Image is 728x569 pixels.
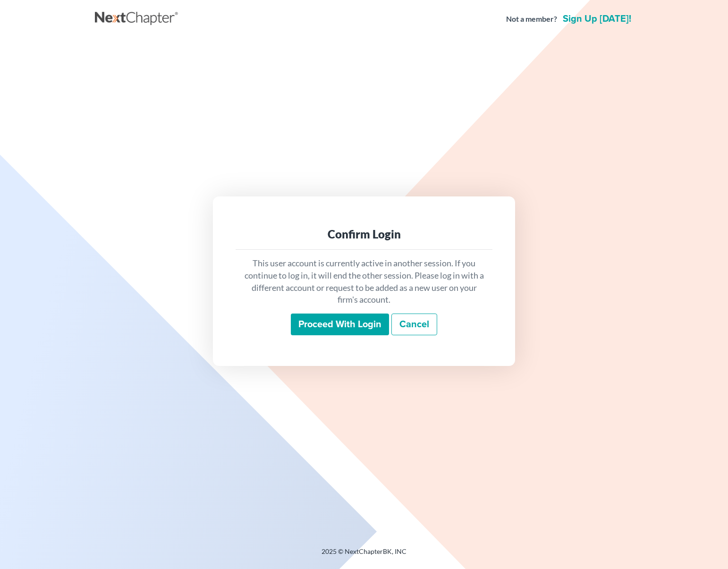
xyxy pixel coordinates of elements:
[506,14,557,25] strong: Not a member?
[391,314,437,335] a: Cancel
[291,314,389,335] input: Proceed with login
[95,547,633,564] div: 2025 © NextChapterBK, INC
[243,227,485,242] div: Confirm Login
[243,257,485,306] p: This user account is currently active in another session. If you continue to log in, it will end ...
[561,14,633,24] a: Sign up [DATE]!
